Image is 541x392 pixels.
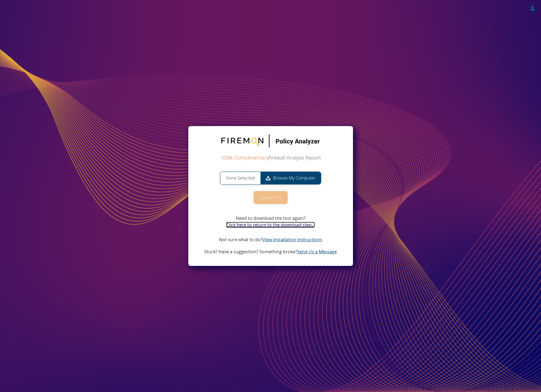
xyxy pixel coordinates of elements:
a: Send Us a Message [297,249,337,255]
p: Not sure what to do? [219,236,322,243]
span: None Selected [220,172,260,184]
img: FireMon [221,134,320,147]
a: Click here to return to the download step... [226,222,315,228]
span: 100% Complimentary [220,154,268,161]
button: Upload File [254,191,288,204]
h2: Firewall Analysis Report [199,155,342,161]
a: View Installation Instructions [262,237,322,243]
p: Need to download the tool again? [226,215,315,228]
p: Stuck? Have a suggestion? Something broke? [204,248,337,255]
span: Browse My Computer [260,172,321,184]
